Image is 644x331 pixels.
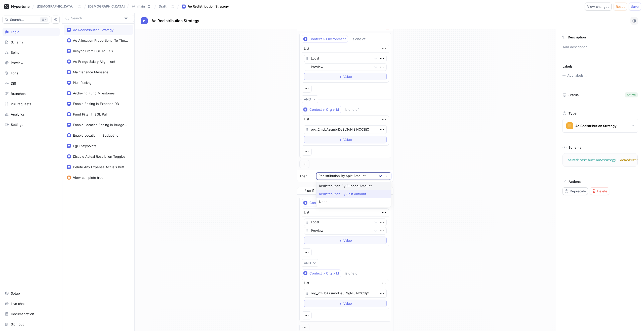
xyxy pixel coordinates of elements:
div: None [316,198,391,206]
div: Documentation [11,312,34,316]
button: ＋Value [304,237,387,244]
button: main [129,2,153,11]
button: Deprecate [562,187,588,195]
div: Preview [11,61,23,65]
span: ＋ [339,138,342,141]
p: Actions [569,180,581,184]
button: Draft [157,2,177,11]
div: Ae Redistribution Strategy [73,28,113,32]
span: Ae Redistribution Strategy [151,19,199,23]
button: Context > Org > Id [302,269,341,277]
textarea: org_2mLbAzsmbrDe3L3gNj3INC03ljO [304,125,387,134]
div: Ae Allocation Proportional To The Burn Rate [73,38,128,42]
button: AND [302,259,318,267]
div: is one of [345,271,359,275]
span: Value [343,302,352,305]
div: Context > Environment [309,37,346,41]
textarea: org_2mLbAzsmbrDe3L3gNj3INC03ljO [304,289,387,298]
a: Documentation [3,310,60,318]
div: List [304,46,309,51]
div: List [304,210,309,215]
div: Resync From EGL To EKS [73,49,113,53]
span: ＋ [339,239,342,242]
div: Redistribution By Split Amount [316,190,391,198]
div: AND [304,261,311,265]
div: Archiving Fund Milestones [73,91,115,95]
div: Context > Org > Id [309,107,339,112]
span: [DEMOGRAPHIC_DATA] [88,5,125,8]
div: Analytics [11,112,25,116]
div: Live chat [11,302,25,306]
div: Schema [11,40,23,44]
div: Disable Actual Restriction Toggles [73,154,126,158]
button: is one of [343,269,366,277]
span: Delete [597,190,607,193]
p: Description [568,35,586,39]
p: Type [569,111,577,115]
div: Logs [11,71,18,75]
div: Context > Environment [309,201,346,205]
div: AND [304,97,311,101]
button: [DEMOGRAPHIC_DATA] [35,2,84,11]
div: List [304,281,309,286]
div: Egl Entrypoints [73,144,96,148]
button: Add labels... [561,72,588,79]
button: is one of [343,106,366,113]
button: AND [302,95,318,103]
button: Context > Environment [302,35,348,43]
div: Splits [11,50,19,54]
span: Save [631,5,639,8]
div: Context > Org > Id [309,271,339,275]
button: Search...K [3,16,50,24]
div: Active [627,93,636,97]
button: ＋Value [304,136,387,143]
div: Add labels... [567,74,587,77]
div: Enable Editing In Expense DD [73,102,119,106]
span: ＋ [339,75,342,78]
div: K [40,17,48,22]
div: Settings [11,123,23,127]
span: Value [343,138,352,141]
div: Plus Package [73,81,94,85]
button: Context > Org > Id [302,106,341,113]
div: main [137,4,145,9]
p: Labels [562,64,573,68]
div: Delete Any Expense Actuals Button [73,165,128,169]
button: is one of [349,35,373,43]
button: Ae Redistribution Strategy [562,119,638,133]
button: ＋Value [304,73,387,80]
button: Delete [590,187,609,195]
div: Redistribution By Funded Amount [316,182,391,190]
div: Sign out [11,322,24,326]
input: Search... [71,16,122,21]
div: Enable Location In Budgeting [73,133,118,137]
button: Save [629,3,641,11]
div: Fund Filter In EGL Pull [73,112,107,116]
div: Diff [11,81,16,85]
div: Ae Redistribution Strategy [575,124,617,128]
p: Then [299,174,307,179]
div: Logic [11,30,19,34]
div: Enable Location Editing In Budgeting [73,123,128,127]
span: Value [343,239,352,242]
div: List [304,117,309,122]
div: is one of [345,107,359,112]
div: Branches [11,92,26,96]
p: Add description... [560,43,640,51]
div: Pull requests [11,102,31,106]
p: Else If [304,188,314,193]
span: Value [343,75,352,78]
div: Draft [159,4,167,9]
div: Maintenance Message [73,70,108,74]
span: Reset [616,5,625,8]
button: Context > Environment [302,199,348,206]
span: Search... [10,18,24,21]
div: [DEMOGRAPHIC_DATA] [37,4,73,9]
button: View changes [585,3,612,11]
button: Reset [614,3,627,11]
div: Setup [11,291,20,295]
div: Ae Fringe Salary Alignment [73,60,115,64]
div: View complete tree [73,176,103,180]
span: Deprecate [570,190,586,193]
p: Status [569,91,579,98]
